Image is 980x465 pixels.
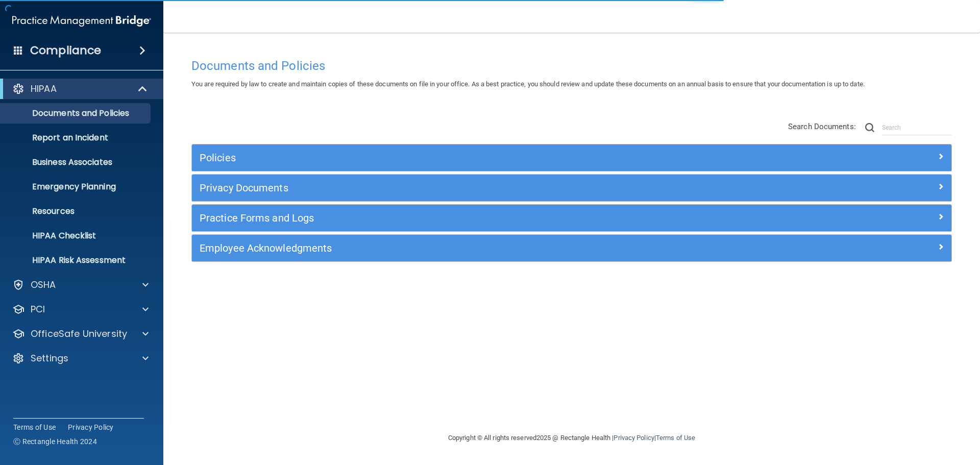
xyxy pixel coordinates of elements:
a: Employee Acknowledgments [200,240,944,256]
a: Privacy Policy [614,434,654,442]
h4: Documents and Policies [191,59,952,72]
input: Search [882,120,952,135]
a: Settings [12,352,149,364]
a: Privacy Documents [200,180,944,196]
a: Terms of Use [13,422,56,432]
a: Privacy Policy [68,422,114,432]
div: Copyright © All rights reserved 2025 @ Rectangle Health | | [385,422,758,454]
a: Terms of Use [656,434,695,442]
h5: Employee Acknowledgments [200,242,754,254]
h4: Compliance [30,43,101,58]
p: Report an Incident [7,133,146,143]
p: HIPAA [31,83,57,95]
p: OfficeSafe University [31,328,127,340]
p: Settings [31,352,68,364]
p: HIPAA Risk Assessment [7,255,146,265]
h5: Privacy Documents [200,182,754,193]
a: Policies [200,150,944,166]
p: OSHA [31,279,56,291]
img: ic-search.3b580494.png [865,123,874,132]
span: You are required by law to create and maintain copies of these documents on file in your office. ... [191,80,865,88]
p: Emergency Planning [7,182,146,192]
span: Search Documents: [788,122,856,131]
a: HIPAA [12,83,148,95]
p: Documents and Policies [7,108,146,118]
a: Practice Forms and Logs [200,210,944,226]
p: PCI [31,303,45,315]
a: OfficeSafe University [12,328,149,340]
h5: Practice Forms and Logs [200,212,754,224]
p: Resources [7,206,146,216]
img: PMB logo [12,11,151,31]
p: Business Associates [7,157,146,167]
a: PCI [12,303,149,315]
a: OSHA [12,279,149,291]
h5: Policies [200,152,754,163]
p: HIPAA Checklist [7,231,146,241]
span: Ⓒ Rectangle Health 2024 [13,436,97,447]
